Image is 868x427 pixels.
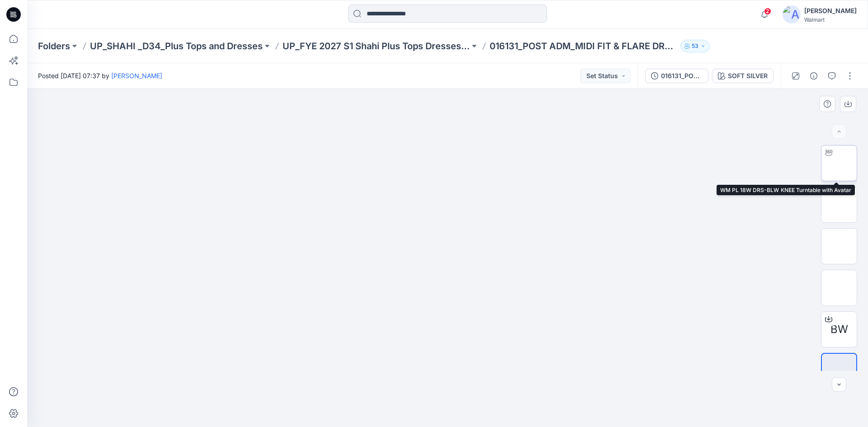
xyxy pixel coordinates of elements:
span: BW [830,321,848,338]
a: UP_FYE 2027 S1 Shahi Plus Tops Dresses & Bottoms [283,40,470,52]
p: 53 [692,41,698,51]
button: Details [807,69,821,83]
div: 016131_POST ADM_MIDI FIT & FLARE DRESS [661,71,703,81]
a: Folders [38,40,70,52]
a: [PERSON_NAME] [111,72,162,80]
span: Posted [DATE] 07:37 by [38,71,162,80]
button: 016131_POST ADM_MIDI FIT & FLARE DRESS [645,69,708,83]
button: 53 [680,40,710,52]
span: 2 [764,8,771,15]
div: [PERSON_NAME] [804,5,857,16]
div: SOFT SILVER [728,71,768,81]
p: 016131_POST ADM_MIDI FIT & FLARE DRESS [490,40,677,52]
div: Walmart [804,16,857,23]
img: avatar [783,5,801,23]
a: UP_SHAHI _D34_Plus Tops and Dresses [90,40,263,52]
button: SOFT SILVER [712,69,774,83]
